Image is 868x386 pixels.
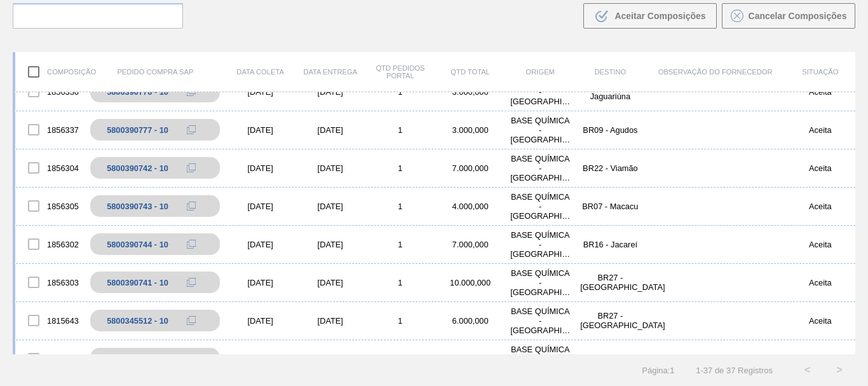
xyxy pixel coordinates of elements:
div: Aceita [785,163,855,173]
div: Composição [15,59,85,85]
div: 1856336 [15,78,85,105]
div: BR23 - Jaguariúna [575,82,645,101]
div: 1856304 [15,155,85,181]
div: BASE QUÍMICA - RIBEIRÃO PRETO (SP) [505,268,575,297]
div: Aceita [785,278,855,287]
div: Data Entrega [295,68,365,76]
div: Aceita [785,87,855,97]
div: 3.000,000 [435,87,505,97]
div: [DATE] [295,278,365,287]
div: 5800390777 - 10 [107,125,168,135]
div: 1815643 [15,307,85,334]
div: 1815645 [15,345,85,372]
div: Aceita [785,240,855,249]
div: Aceita [785,316,855,326]
div: 1856302 [15,231,85,258]
div: Aceita [785,125,855,135]
div: Situação [785,68,855,76]
div: Copiar [179,198,204,214]
span: Página : 1 [642,366,674,375]
div: [DATE] [226,202,295,211]
div: [DATE] [226,163,295,173]
div: [DATE] [295,240,365,249]
span: 1 - 37 de 37 Registros [694,366,773,375]
div: 1 [365,125,435,135]
div: 7.000,000 [435,163,505,173]
div: 1856337 [15,116,85,143]
div: [DATE] [295,163,365,173]
div: [DATE] [226,240,295,249]
div: 1856303 [15,269,85,296]
div: Qtd Pedidos Portal [365,64,435,79]
div: BR27 - Nova Minas [575,273,645,292]
div: [DATE] [226,125,295,135]
div: 3.000,000 [435,125,505,135]
div: [DATE] [226,87,295,97]
div: Qtd Total [435,68,505,76]
div: [DATE] [295,87,365,97]
button: > [824,354,855,386]
div: 5800390742 - 10 [107,163,168,173]
div: BR16 - Jacareí [575,240,645,249]
div: [DATE] [226,316,295,326]
div: Copiar [179,237,204,252]
div: 1 [365,87,435,97]
div: BASE QUÍMICA - RIBEIRÃO PRETO (SP) [505,307,575,335]
div: Observação do Fornecedor [645,68,785,76]
div: Aceita [785,202,855,211]
button: Aceitar Composições [583,3,717,29]
div: 1 [365,316,435,326]
div: 4.000,000 [435,202,505,211]
div: 1 [365,202,435,211]
div: Copiar [179,160,204,176]
div: Copiar [179,122,204,137]
div: BR22 - Viamão [575,163,645,173]
div: 5800390776 - 10 [107,87,168,97]
div: [DATE] [295,125,365,135]
div: BASE QUÍMICA - RIBEIRÃO PRETO (SP) [505,116,575,144]
div: 5800390741 - 10 [107,278,168,287]
div: Copiar [179,84,204,99]
div: BASE QUÍMICA - RIBEIRÃO PRETO (SP) [505,78,575,106]
div: 1856305 [15,193,85,219]
div: 1 [365,240,435,249]
button: Cancelar Composições [722,3,855,29]
span: Aceitar Composições [614,11,705,21]
div: BASE QUÍMICA - RIBEIRÃO PRETO (SP) [505,230,575,259]
div: 5800390744 - 10 [107,240,168,249]
button: < [792,354,824,386]
div: BR09 - Agudos [575,125,645,135]
div: BR27 - Nova Minas [575,311,645,330]
span: Cancelar Composições [749,11,847,21]
div: [DATE] [226,278,295,287]
div: BASE QUÍMICA - RIBEIRÃO PRETO (SP) [505,345,575,373]
div: 5800345512 - 10 [107,316,168,326]
div: 7.000,000 [435,240,505,249]
div: 10.000,000 [435,278,505,287]
div: 6.000,000 [435,316,505,326]
div: Data coleta [226,68,295,76]
div: Copiar [179,313,204,328]
div: BR07 - Macacu [575,202,645,211]
div: BASE QUÍMICA - RIBEIRÃO PRETO (SP) [505,154,575,183]
div: Origem [505,68,575,76]
div: Destino [575,68,645,76]
div: BASE QUÍMICA - RIBEIRÃO PRETO (SP) [505,192,575,221]
div: [DATE] [295,316,365,326]
div: 1 [365,278,435,287]
div: Copiar [179,351,204,366]
div: Copiar [179,275,204,290]
div: [DATE] [295,202,365,211]
div: Pedido Compra SAP [85,68,225,76]
div: 5800390743 - 10 [107,202,168,211]
div: 1 [365,163,435,173]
